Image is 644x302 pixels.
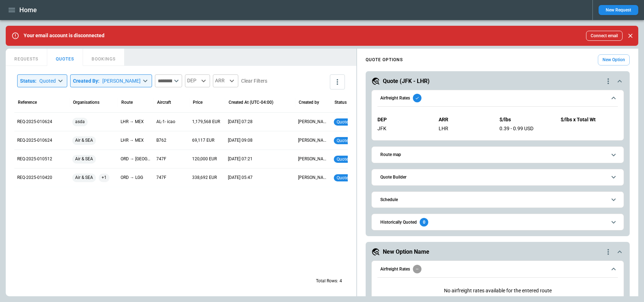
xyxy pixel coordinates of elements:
[377,282,618,299] p: No airfreight rates available for the entered route
[241,77,267,86] button: Clear Filters
[335,175,352,180] span: quoted
[72,131,96,150] span: Air & SEA
[17,156,52,162] p: REQ-2025-010512
[72,169,96,187] span: Air & SEA
[335,138,352,143] span: quoted
[298,175,328,181] p: [PERSON_NAME]
[156,137,166,143] p: B762
[335,157,352,162] span: quoted
[17,137,52,143] p: REQ-2025-010624
[377,111,618,137] div: Airfreight Rates
[380,267,410,272] h6: Airfreight Rates
[439,117,491,123] p: ARR
[380,96,410,101] h6: Airfreight Rates
[47,49,83,66] button: QUOTES
[598,54,630,65] button: New Option
[73,100,99,105] div: Organisations
[499,117,552,123] p: $/lbs
[599,5,638,15] button: New Request
[72,113,88,131] span: asda
[185,74,210,87] div: DEP
[229,100,273,105] div: Created At (UTC-04:00)
[24,33,104,39] p: Your email account is disconnected
[561,117,618,123] p: $/lbs x Total Wt
[625,31,635,41] button: Close
[340,278,342,284] p: 4
[298,156,328,162] p: [PERSON_NAME]
[213,74,238,87] div: ARR
[377,90,618,107] button: Airfreight Rates
[316,278,338,284] p: Total Rows:
[73,77,141,84] div: Created By :
[99,169,109,187] span: +1
[228,137,253,143] p: 25/06/25 09:08
[6,49,47,66] button: REQUESTS
[156,175,166,181] p: 747F
[157,100,171,105] div: Aircraft
[586,31,623,41] button: Connect email
[330,74,345,89] button: more
[335,100,347,105] div: Status
[377,214,618,230] button: Historically Quoted0
[377,192,618,208] button: Schedule
[420,218,428,226] div: 0
[366,58,403,62] h4: QUOTE OPTIONS
[121,175,143,181] p: ORD → LGG
[102,77,141,84] div: [PERSON_NAME]
[377,126,430,132] div: JFK
[192,156,217,162] p: 120,000 EUR
[604,77,613,86] div: quote-option-actions
[228,156,253,162] p: 05/06/25 07:21
[377,261,618,277] button: Airfreight Rates
[604,248,613,256] div: quote-option-actions
[72,150,96,168] span: Air & SEA
[371,77,624,86] button: Quote (JFK - LHR)quote-option-actions
[377,169,618,185] button: Quote Builder
[121,119,144,125] p: LHR → MEX
[335,120,352,125] span: quoted
[192,137,214,143] p: 69,117 EUR
[193,100,203,105] div: Price
[439,126,491,132] div: LHR
[298,137,328,143] p: [PERSON_NAME]
[625,28,635,44] div: dismiss
[121,156,151,162] p: ORD → JFK
[17,175,52,181] p: REQ-2025-010420
[18,100,37,105] div: Reference
[228,119,253,125] p: 12/08/25 07:28
[371,248,624,256] button: New Option Namequote-option-actions
[377,117,430,123] p: DEP
[499,126,552,132] div: 0.39 - 0.99 USD
[192,175,217,181] p: 338,692 EUR
[192,119,220,125] p: 1,179,568 EUR
[156,119,175,125] p: AL-1- icao
[380,175,406,180] h6: Quote Builder
[39,77,56,84] div: Quoted
[377,282,618,299] div: Airfreight Rates
[19,6,37,14] h1: Home
[298,119,328,125] p: [PERSON_NAME]
[380,220,417,225] h6: Historically Quoted
[380,152,401,157] h6: Route map
[383,77,430,85] h5: Quote (JFK - LHR)
[121,137,144,143] p: LHR → MEX
[121,100,133,105] div: Route
[377,147,618,163] button: Route map
[156,156,166,162] p: 747F
[299,100,319,105] div: Created by
[228,175,253,181] p: 08/05/25 05:47
[383,248,429,256] h5: New Option Name
[83,49,125,66] button: BOOKINGS
[20,77,56,84] div: Status :
[17,119,52,125] p: REQ-2025-010624
[380,198,398,202] h6: Schedule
